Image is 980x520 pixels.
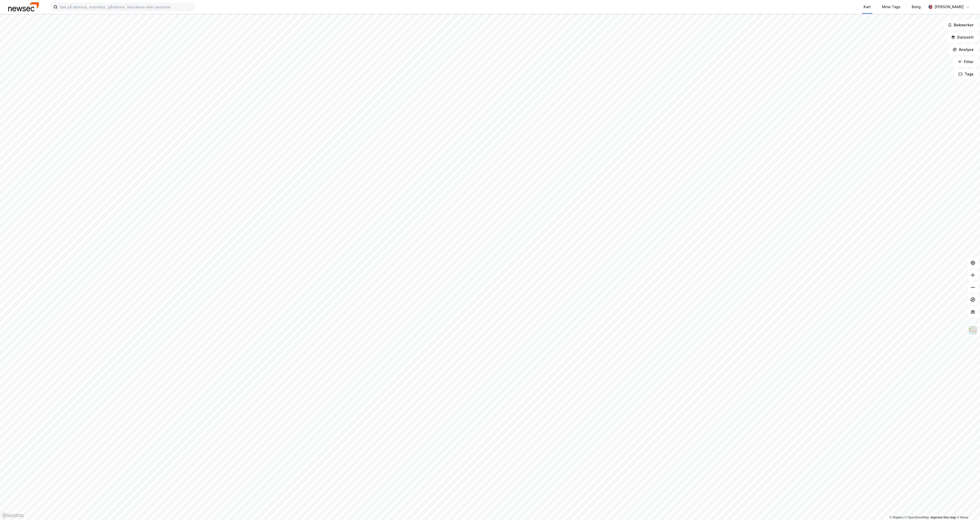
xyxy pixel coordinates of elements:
a: Mapbox [889,516,904,519]
button: Tags [954,69,978,79]
div: Mine Tags [882,4,900,10]
button: Datasett [947,32,978,42]
div: Kart [864,4,871,10]
input: Søk på adresse, matrikkel, gårdeiere, leietakere eller personer [58,3,194,11]
img: Z [968,325,978,335]
a: Mapbox homepage [2,513,24,518]
div: [PERSON_NAME] [934,4,964,10]
a: Improve this map [931,516,956,519]
a: OpenStreetMap [905,516,929,519]
img: newsec-logo.f6e21ccffca1b3a03d2d.png [8,2,39,11]
button: Analyse [948,44,978,55]
div: Bolig [912,4,921,10]
button: Bokmerker [943,20,978,30]
iframe: Chat Widget [954,495,980,520]
button: Filter [953,57,978,67]
div: Kontrollprogram for chat [954,495,980,520]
